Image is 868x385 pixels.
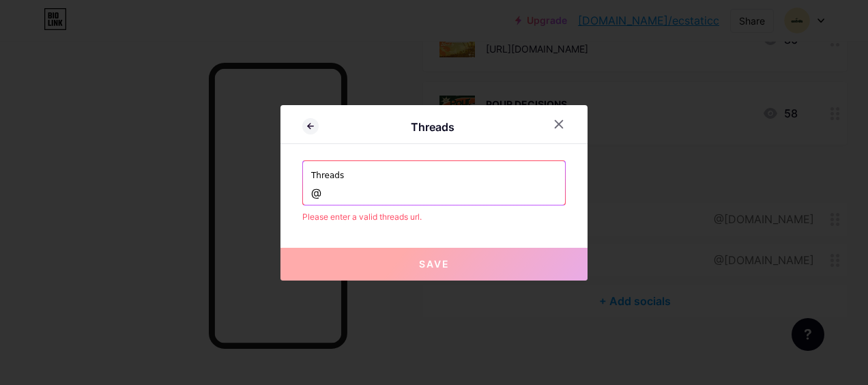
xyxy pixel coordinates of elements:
span: Save [419,258,450,270]
div: Threads [319,119,547,135]
input: https://www.threads.net/@yourpage [311,182,557,205]
button: Save [280,248,588,281]
div: Please enter a valid threads url. [302,211,566,223]
label: Threads [311,161,557,182]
